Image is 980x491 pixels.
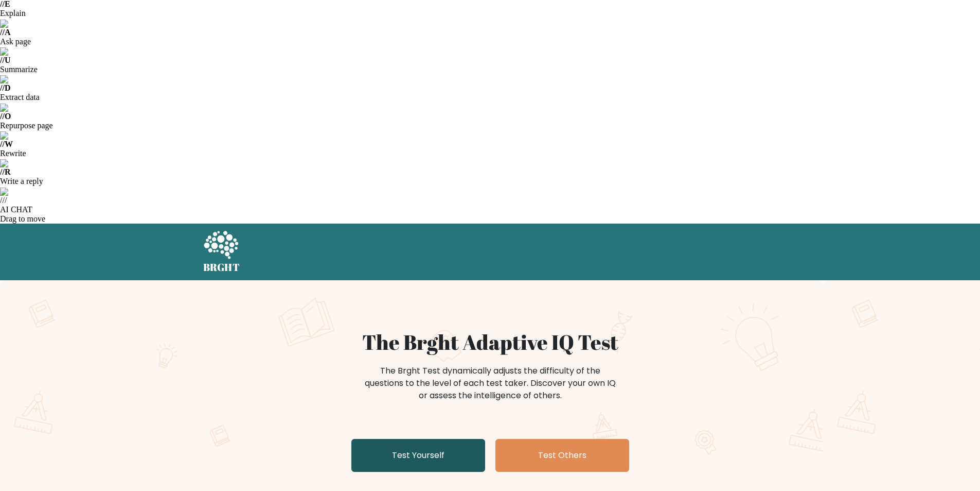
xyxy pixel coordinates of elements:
[203,261,240,274] h5: BRGHT
[362,365,619,402] div: The Brght Test dynamically adjusts the difficulty of the questions to the level of each test take...
[495,439,629,472] a: Test Others
[239,330,741,354] h1: The Brght Adaptive IQ Test
[203,228,240,276] a: BRGHT
[351,439,485,472] a: Test Yourself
